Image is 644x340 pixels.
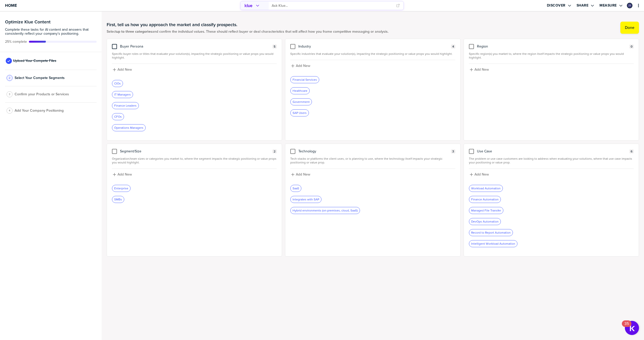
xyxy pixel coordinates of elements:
span: 3 [452,150,454,153]
label: Done [625,25,634,30]
span: Buyer Persona [120,45,143,49]
label: Add New [117,67,132,72]
span: 6 [631,150,632,153]
label: Discover [547,3,566,8]
span: Use Case [477,149,492,153]
button: Add New [290,172,455,177]
span: 0 [631,45,632,49]
a: Edit Profile [626,2,633,9]
button: Done [620,22,639,34]
span: Add Your Company Positioning [15,109,64,113]
strong: up to three categories [116,29,152,34]
span: 2 [274,150,275,153]
span: Complete these tasks for AI content and answers that consistently reflect your company’s position... [5,28,97,36]
label: Add New [296,64,310,68]
span: Segment/Size [120,149,141,153]
span: Industry [298,45,311,49]
span: 5 [274,45,275,49]
span: Specific region(s) you market to, where the region itself impacts the strategic positioning or va... [469,52,634,60]
button: Add New [112,67,277,72]
div: 35 [624,324,629,330]
span: Region [477,45,488,49]
span: Organization/team sizes or categories you market to, where the segment impacts the strategic posi... [112,157,277,164]
span: Upload Your Compete Files [13,59,56,63]
span: Select and confirm the individual values. These should reflect buyer or deal characteristics that... [107,30,388,34]
label: Add New [296,172,310,177]
label: Measure [599,3,617,8]
span: Tech stacks or platforms the client uses, or is planning to use, where the technology itself impa... [290,157,455,164]
span: Technology [298,149,316,153]
button: Add New [469,67,634,72]
span: Active [5,40,27,44]
h3: Optimize Klue Content [5,20,97,24]
span: 3 [9,92,10,96]
span: 2 [9,76,10,80]
span: 4 [9,109,10,112]
span: 4 [452,45,454,49]
span: The problem or use case customers are looking to address when evaluating your solutions, where th... [469,157,634,164]
label: Add New [474,67,489,72]
button: Open Resource Center, 35 new notifications [625,321,639,335]
button: Add New [112,172,277,177]
span: Confirm your Products or Services [15,92,69,96]
button: Add New [469,172,634,177]
button: Add New [290,63,455,69]
label: Share [577,3,589,8]
img: 81709613e6d47e668214e01aa1beb66d-sml.png [627,3,632,8]
span: Select Your Compete Segments [15,76,65,80]
span: Home [5,3,17,8]
label: Add New [117,172,132,177]
input: Ask Klue... [272,2,393,10]
span: Specific industries that evaluate your solution(s), impacting the strategic positioning or value ... [290,52,455,56]
h1: First, tell us how you approach the market and classify prospects. [107,22,388,28]
span: Specific buyer roles or titles that evaluate your solution(s), impacting the strategic positionin... [112,52,277,60]
label: Add New [474,172,489,177]
div: Zach Russell [627,3,632,8]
